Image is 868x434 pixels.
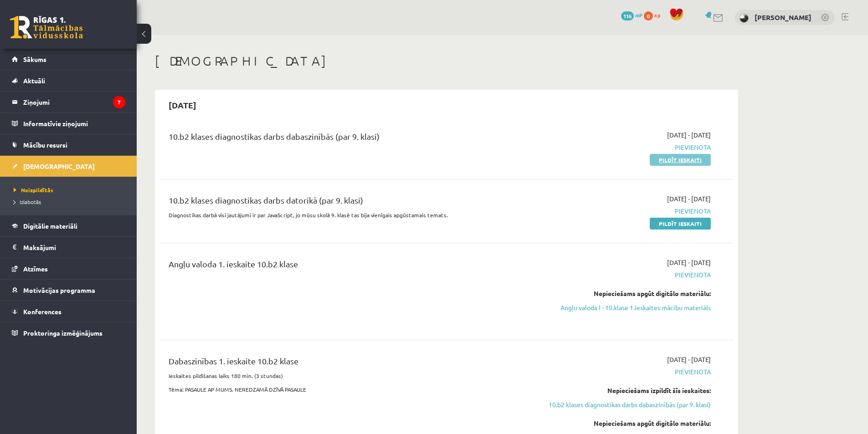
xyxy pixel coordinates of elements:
[23,222,77,230] span: Digitālie materiāli
[169,194,525,211] div: 10.b2 klases diagnostikas darbs datorikā (par 9. klasi)
[12,49,125,70] a: Sākums
[654,11,660,19] span: xp
[650,218,711,230] a: Pildīt ieskaiti
[667,355,711,364] span: [DATE] - [DATE]
[14,198,41,205] span: Izlabotās
[12,156,125,177] a: [DEMOGRAPHIC_DATA]
[23,307,62,316] span: Konferences
[539,143,711,152] span: Pievienota
[12,280,125,301] a: Motivācijas programma
[14,186,53,194] span: Neizpildītās
[169,355,525,372] div: Dabaszinības 1. ieskaite 10.b2 klase
[12,237,125,258] a: Maksājumi
[635,11,642,19] span: mP
[169,385,525,393] p: Tēma: PASAULE AP MUMS. NEREDZAMĀ DZĪVĀ PASAULE
[539,206,711,216] span: Pievienota
[650,154,711,166] a: Pildīt ieskaiti
[539,270,711,280] span: Pievienota
[23,265,48,273] span: Atzīmes
[621,11,642,19] a: 116 mP
[539,367,711,377] span: Pievienota
[23,329,103,337] span: Proktoringa izmēģinājums
[539,419,711,428] div: Nepieciešams apgūt digitālo materiālu:
[169,211,525,219] p: Diagnostikas darbā visi jautājumi ir par JavaScript, jo mūsu skolā 9. klasē tas bija vienīgais ap...
[667,194,711,204] span: [DATE] - [DATE]
[12,258,125,279] a: Atzīmes
[155,53,738,69] h1: [DEMOGRAPHIC_DATA]
[12,301,125,322] a: Konferences
[621,11,634,20] span: 116
[644,11,665,19] a: 0 xp
[12,322,125,343] a: Proktoringa izmēģinājums
[23,113,125,134] legend: Informatīvie ziņojumi
[169,130,525,147] div: 10.b2 klases diagnostikas darbs dabaszinībās (par 9. klasi)
[740,14,749,23] img: Gatis Vecvagars
[23,237,125,258] legend: Maksājumi
[539,400,711,409] a: 10.b2 klases diagnostikas darbs dabaszinībās (par 9. klasi)
[23,286,95,294] span: Motivācijas programma
[10,16,83,39] a: Rīgas 1. Tālmācības vidusskola
[23,55,46,63] span: Sākums
[12,92,125,112] a: Ziņojumi7
[539,386,711,395] div: Nepieciešams izpildīt šīs ieskaites:
[14,198,128,206] a: Izlabotās
[169,258,525,275] div: Angļu valoda 1. ieskaite 10.b2 klase
[12,70,125,91] a: Aktuāli
[644,11,653,20] span: 0
[23,162,95,170] span: [DEMOGRAPHIC_DATA]
[667,130,711,140] span: [DATE] - [DATE]
[14,186,128,194] a: Neizpildītās
[755,13,812,22] a: [PERSON_NAME]
[12,215,125,236] a: Digitālie materiāli
[539,289,711,298] div: Nepieciešams apgūt digitālo materiālu:
[667,258,711,267] span: [DATE] - [DATE]
[23,92,125,112] legend: Ziņojumi
[12,113,125,134] a: Informatīvie ziņojumi
[23,77,45,85] span: Aktuāli
[113,96,125,108] i: 7
[23,141,67,149] span: Mācību resursi
[159,94,205,116] h2: [DATE]
[169,372,525,380] p: Ieskaites pildīšanas laiks 180 min. (3 stundas)
[12,134,125,155] a: Mācību resursi
[539,303,711,312] a: Angļu valoda I - 10.klase 1.ieskaites mācību materiāls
